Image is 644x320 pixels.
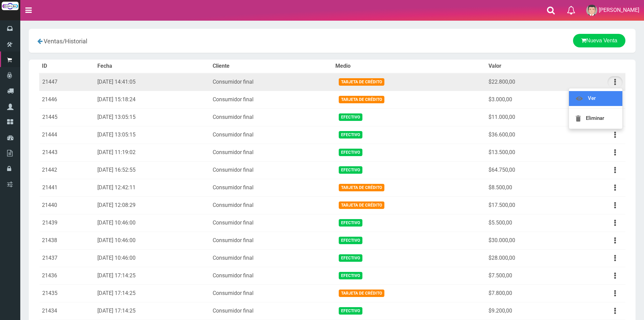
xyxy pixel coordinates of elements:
[486,179,571,196] td: $8.500,00
[210,91,332,108] td: Consumidor final
[339,254,362,261] span: Efectivo
[486,267,571,284] td: $7.500,00
[39,302,95,320] td: 21434
[95,249,210,267] td: [DATE] 10:46:00
[95,214,210,232] td: [DATE] 10:46:00
[95,179,210,196] td: [DATE] 12:42:11
[210,284,332,302] td: Consumidor final
[210,161,332,179] td: Consumidor final
[210,196,332,214] td: Consumidor final
[339,184,384,191] span: Tarjeta de Crédito
[39,214,95,232] td: 21439
[339,166,362,173] span: Efectivo
[210,267,332,284] td: Consumidor final
[486,196,571,214] td: $17.500,00
[486,144,571,161] td: $13.500,00
[39,284,95,302] td: 21435
[573,34,625,47] a: Nueva Venta
[39,108,95,126] td: 21445
[210,73,332,91] td: Consumidor final
[210,249,332,267] td: Consumidor final
[34,34,233,48] div: /
[569,91,622,106] a: Ver
[339,113,362,121] span: Efectivo
[339,201,384,209] span: Tarjeta de Crédito
[210,179,332,196] td: Consumidor final
[95,284,210,302] td: [DATE] 17:14:25
[95,91,210,108] td: [DATE] 15:18:24
[486,214,571,232] td: $5.500,00
[39,232,95,249] td: 21438
[210,108,332,126] td: Consumidor final
[44,38,63,45] span: Ventas
[339,96,384,103] span: Tarjeta de Crédito
[486,249,571,267] td: $28.000,00
[339,219,362,226] span: Efectivo
[333,60,486,73] th: Medio
[486,73,571,91] td: $22.800,00
[39,144,95,161] td: 21443
[339,131,362,138] span: Efectivo
[486,91,571,108] td: $3.000,00
[210,232,332,249] td: Consumidor final
[95,196,210,214] td: [DATE] 12:08:29
[599,7,639,13] span: [PERSON_NAME]
[39,267,95,284] td: 21436
[486,232,571,249] td: $30.000,00
[486,284,571,302] td: $7.800,00
[95,60,210,73] th: Fecha
[39,60,95,73] th: ID
[39,179,95,196] td: 21441
[39,126,95,144] td: 21444
[486,161,571,179] td: $64.750,00
[95,144,210,161] td: [DATE] 11:19:02
[95,108,210,126] td: [DATE] 13:05:15
[210,126,332,144] td: Consumidor final
[339,272,362,279] span: Efectivo
[95,161,210,179] td: [DATE] 16:52:55
[569,111,622,126] a: Eliminar
[95,126,210,144] td: [DATE] 13:05:15
[210,214,332,232] td: Consumidor final
[39,91,95,108] td: 21446
[2,2,19,10] img: Logo grande
[339,290,384,297] span: Tarjeta de Crédito
[486,60,571,73] th: Valor
[95,73,210,91] td: [DATE] 14:41:05
[65,38,87,45] span: Historial
[339,149,362,156] span: Efectivo
[486,126,571,144] td: $36.600,00
[95,267,210,284] td: [DATE] 17:14:25
[39,196,95,214] td: 21440
[486,108,571,126] td: $11.000,00
[486,302,571,320] td: $9.200,00
[39,161,95,179] td: 21442
[339,307,362,314] span: Efectivo
[339,237,362,244] span: Efectivo
[210,144,332,161] td: Consumidor final
[39,249,95,267] td: 21437
[210,302,332,320] td: Consumidor final
[339,78,384,85] span: Tarjeta de Crédito
[39,73,95,91] td: 21447
[586,5,597,16] img: User Image
[210,60,332,73] th: Cliente
[95,302,210,320] td: [DATE] 17:14:25
[95,232,210,249] td: [DATE] 10:46:00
